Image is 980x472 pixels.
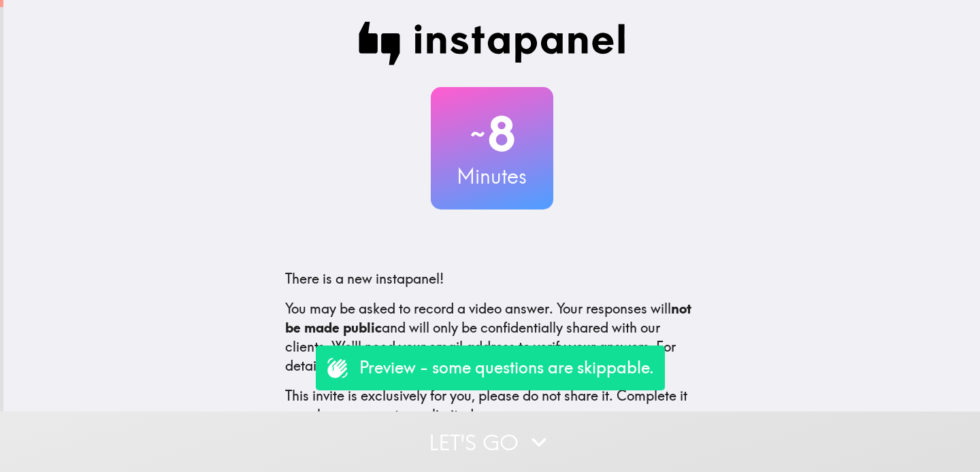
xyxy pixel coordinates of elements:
[285,270,444,287] span: There is a new instapanel!
[285,386,699,424] p: This invite is exclusively for you, please do not share it. Complete it soon because spots are li...
[431,162,553,190] h3: Minutes
[285,299,699,375] p: You may be asked to record a video answer. Your responses will and will only be confidentially sh...
[359,356,654,380] p: Preview - some questions are skippable.
[285,300,691,336] b: not be made public
[468,114,487,154] span: ~
[359,22,625,65] img: Instapanel
[431,106,553,162] h2: 8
